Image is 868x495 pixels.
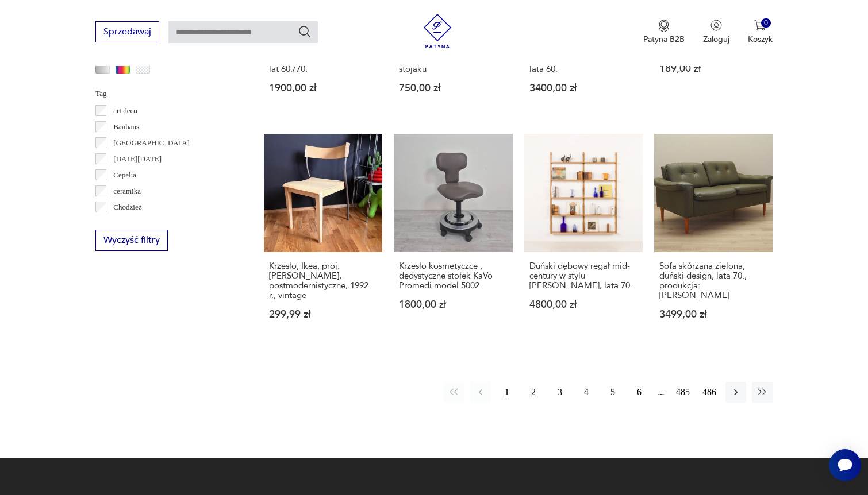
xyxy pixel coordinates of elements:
h3: Krzesło kosmetyczce , dędystyczne stołek KaVo Promedi model 5002 [399,261,507,291]
a: Sprzedawaj [95,29,159,37]
a: Krzesło kosmetyczce , dędystyczne stołek KaVo Promedi model 5002Krzesło kosmetyczce , dędystyczne... [394,134,512,342]
button: Patyna B2B [643,20,685,45]
p: Bauhaus [113,121,139,133]
a: Krzesło, Ikea, proj. Tina Christensen, postmodernistyczne, 1992 r., vintageKrzesło, Ikea, proj. [... [264,134,382,342]
p: 3400,00 zł [529,83,637,93]
h3: Komplet 4 stolików drewnianych składanych na stojaku [399,45,507,74]
p: [GEOGRAPHIC_DATA] [113,137,190,149]
button: 485 [673,382,693,403]
p: 750,00 zł [399,83,507,93]
p: 1900,00 zł [269,83,377,93]
iframe: Smartsupp widget button [829,449,861,481]
button: Zaloguj [703,20,729,45]
p: Ćmielów [113,217,141,230]
p: Patyna B2B [643,34,685,45]
p: art deco [113,105,137,117]
button: 3 [550,382,570,403]
img: Ikona koszyka [754,20,766,31]
p: 299,99 zł [269,310,377,319]
button: 2 [523,382,544,403]
img: Patyna - sklep z meblami i dekoracjami vintage [420,14,455,48]
button: Szukaj [298,25,312,38]
h3: Mała Duńska komoda vintage z drewna tekowego, lata 60. [529,45,637,74]
p: Chodzież [113,201,141,214]
button: 5 [602,382,623,403]
button: 1 [497,382,517,403]
button: 0Koszyk [748,20,773,45]
img: Ikona medalu [658,20,670,32]
h3: Mobilny barek złoty Mid-Century Modern, Francja, z lat 60./70. [269,45,377,74]
button: Sprzedawaj [95,21,159,42]
a: Duński dębowy regał mid-century w stylu Poula Cadoviusa, lata 70.Duński dębowy regał mid-century ... [524,134,643,342]
p: 1800,00 zł [399,300,507,310]
h3: Sofa skórzana zielona, duński design, lata 70., produkcja: [PERSON_NAME] [659,261,767,300]
div: 0 [761,18,771,28]
a: Sofa skórzana zielona, duński design, lata 70., produkcja: DaniaSofa skórzana zielona, duński des... [654,134,773,342]
button: 486 [699,382,720,403]
h3: Krzesło, Ikea, proj. [PERSON_NAME], postmodernistyczne, 1992 r., vintage [269,261,377,300]
button: 6 [629,382,650,403]
p: Koszyk [748,34,773,45]
p: Tag [95,87,236,100]
h3: Duński dębowy regał mid-century w stylu [PERSON_NAME], lata 70. [529,261,637,291]
p: Zaloguj [703,34,729,45]
p: ceramika [113,185,141,198]
button: Wyczyść filtry [95,230,168,251]
p: Cepelia [113,169,136,181]
p: 4800,00 zł [529,300,637,310]
p: 189,00 zł [659,64,767,74]
button: 4 [576,382,597,403]
p: [DATE][DATE] [113,153,162,165]
img: Ikonka użytkownika [710,20,722,31]
a: Ikona medaluPatyna B2B [643,20,685,45]
p: 3499,00 zł [659,310,767,319]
